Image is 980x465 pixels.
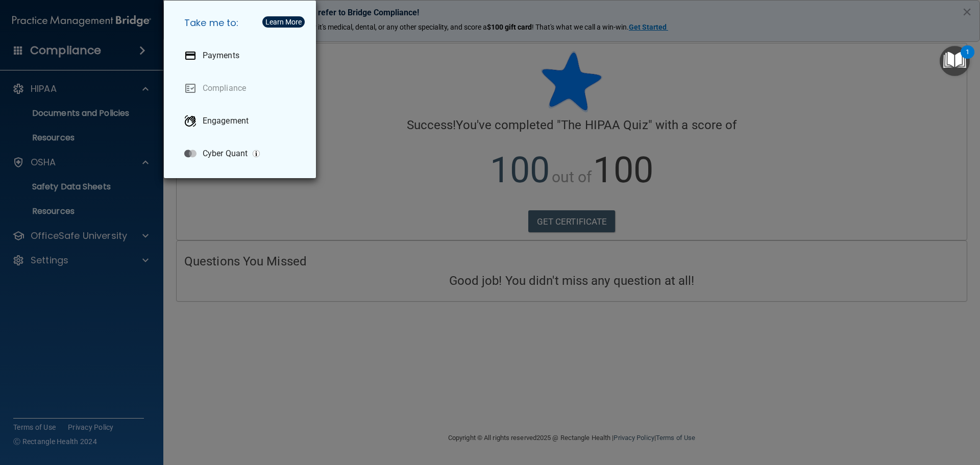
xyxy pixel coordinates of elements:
a: Payments [176,41,308,70]
div: Learn More [265,18,302,26]
p: Cyber Quant [203,149,248,159]
div: 1 [966,52,969,65]
button: Open Resource Center, 1 new notification [940,46,970,76]
a: Cyber Quant [176,139,308,168]
button: Learn More [262,16,305,28]
a: Compliance [176,74,308,103]
p: Payments [203,51,239,61]
h5: Take me to: [176,9,308,37]
a: Engagement [176,107,308,135]
p: Engagement [203,116,249,126]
